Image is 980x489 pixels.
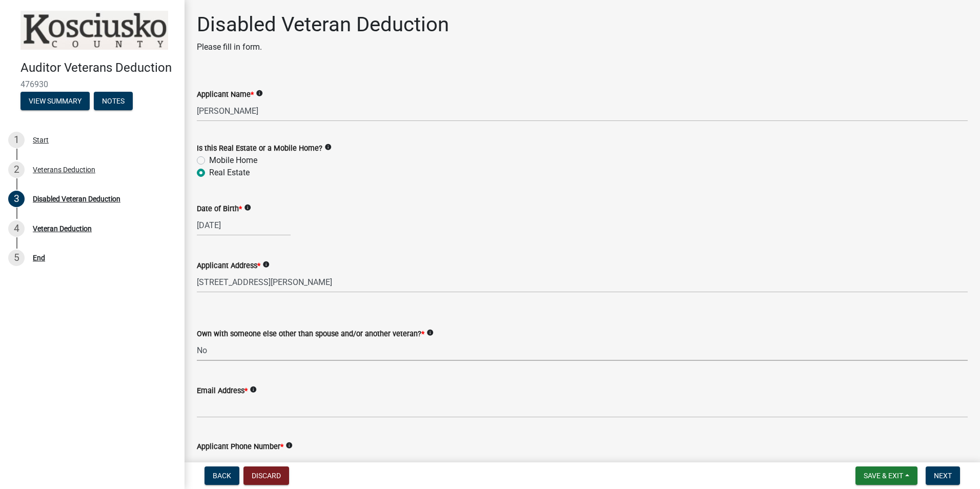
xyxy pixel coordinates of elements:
[197,388,248,395] label: Email Address
[197,331,424,338] label: Own with someone else other than spouse and/or another veteran?
[197,215,291,236] input: mm/dd/yyyy
[94,97,133,106] wm-modal-confirm: Notes
[8,220,25,237] div: 4
[197,91,254,98] label: Applicant Name
[197,145,322,152] label: Is this Real Estate or a Mobile Home?
[285,442,293,449] i: info
[33,136,49,144] div: Start
[250,386,257,393] i: info
[864,472,903,480] span: Save & Exit
[934,472,952,480] span: Next
[8,161,25,178] div: 2
[21,79,164,89] span: 476930
[33,195,120,202] div: Disabled Veteran Deduction
[8,191,25,207] div: 3
[94,92,133,110] button: Notes
[21,60,176,75] h4: Auditor Veterans Deduction
[21,92,90,110] button: View Summary
[926,466,960,485] button: Next
[205,466,239,485] button: Back
[209,167,250,179] label: Real Estate
[197,443,283,451] label: Applicant Phone Number
[324,144,332,151] i: info
[197,262,260,270] label: Applicant Address
[855,466,917,485] button: Save & Exit
[213,472,231,480] span: Back
[209,154,257,167] label: Mobile Home
[8,250,25,266] div: 5
[243,466,289,485] button: Discard
[21,97,90,106] wm-modal-confirm: Summary
[244,204,251,211] i: info
[33,254,45,261] div: End
[197,206,242,213] label: Date of Birth
[33,225,92,232] div: Veteran Deduction
[8,132,25,148] div: 1
[197,41,449,53] p: Please fill in form.
[197,12,449,37] h1: Disabled Veteran Deduction
[262,261,270,268] i: info
[256,90,263,97] i: info
[33,166,95,173] div: Veterans Deduction
[21,11,168,50] img: Kosciusko County, Indiana
[426,329,434,336] i: info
